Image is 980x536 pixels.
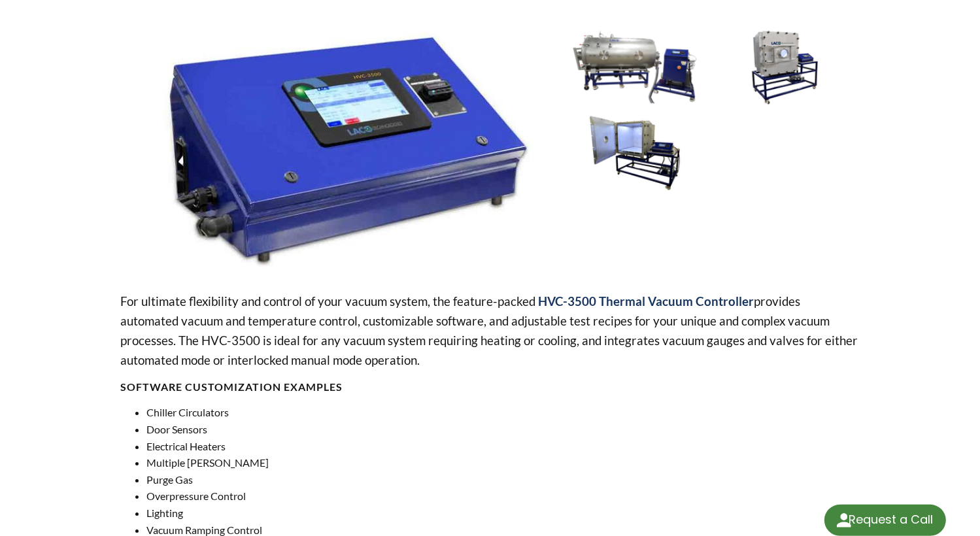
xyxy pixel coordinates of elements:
[120,292,859,370] p: For ultimate flexibility and control of your vacuum system, the feature-packed provides automated...
[564,113,705,192] img: HVC-3500 in Cube Chamber System, open door
[712,27,853,107] img: HVC-3500 in Cube Chamber System, angled view
[146,421,859,438] li: Door Sensors
[824,505,946,536] div: Request a Call
[146,471,859,488] li: Purge Gas
[146,505,859,522] li: Lighting
[120,27,553,271] img: HVC-3500 Thermal Vacuum Controller, angled view
[146,488,859,505] li: Overpressure Control
[146,404,859,421] li: Chiller Circulators
[834,510,854,531] img: round button
[146,454,859,471] li: Multiple [PERSON_NAME]
[564,27,705,107] img: HVC-3500 Thermal Vacuum Controller in System, front view
[538,293,754,309] strong: HVC-3500 Thermal Vacuum Controller
[146,438,859,455] li: Electrical Heaters
[849,505,933,535] div: Request a Call
[120,380,859,394] h4: SOFTWARE CUSTOMIZATION EXAMPLES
